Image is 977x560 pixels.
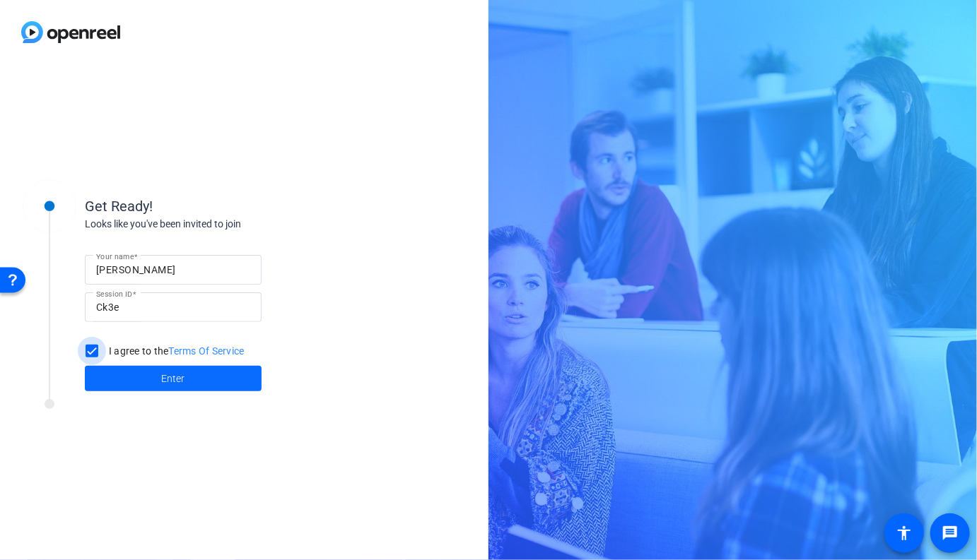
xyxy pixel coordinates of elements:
mat-icon: message [942,525,959,542]
a: Terms Of Service [169,345,245,357]
button: Enter [85,366,262,391]
span: Enter [162,371,185,386]
label: I agree to the [106,344,245,358]
mat-icon: accessibility [896,525,913,542]
div: Get Ready! [85,196,368,217]
mat-label: Session ID [96,290,132,298]
mat-label: Your name [96,252,134,261]
div: Looks like you've been invited to join [85,217,368,232]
